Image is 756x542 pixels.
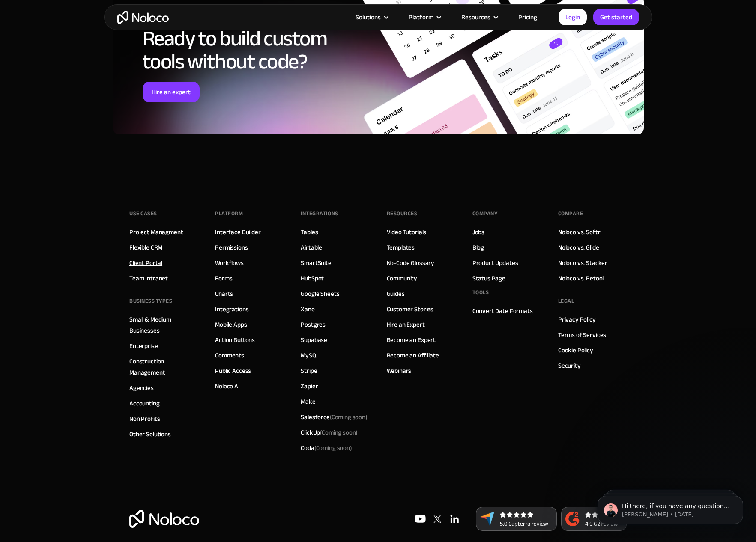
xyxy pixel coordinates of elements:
[320,426,358,438] span: (Coming soon)
[387,226,427,238] a: Video Tutorials
[558,207,583,220] div: Compare
[117,11,169,24] a: home
[143,27,359,73] h2: Ready to build custom tools without code?
[301,304,314,315] a: Xano
[215,226,260,238] a: Interface Builder
[301,257,332,268] a: SmartSuite
[387,207,418,220] div: Resources
[215,350,244,361] a: Comments
[215,257,244,268] a: Workflows
[558,226,601,238] a: Noloco vs. Softr
[301,350,319,361] a: MySQL
[215,381,240,392] a: Noloco AI
[215,242,248,253] a: Permissions
[129,242,162,253] a: Flexible CRM
[330,411,368,423] span: (Coming soon)
[387,350,439,361] a: Become an Affiliate
[508,12,548,23] a: Pricing
[559,9,587,25] a: Login
[301,226,318,238] a: Tables
[301,273,324,284] a: HubSpot
[301,242,322,253] a: Airtable
[472,305,533,316] a: Convert Date Formats
[129,257,162,268] a: Client Portal
[314,442,352,454] span: (Coming soon)
[387,304,434,315] a: Customer Stories
[585,478,756,538] iframe: Intercom notifications message
[129,314,198,336] a: Small & Medium Businesses
[356,12,381,23] div: Solutions
[301,396,315,407] a: Make
[129,273,168,284] a: Team Intranet
[129,398,160,409] a: Accounting
[129,382,154,393] a: Agencies
[301,319,326,330] a: Postgres
[398,12,451,23] div: Platform
[301,288,339,299] a: Google Sheets
[129,356,198,378] a: Construction Management
[215,304,248,315] a: Integrations
[215,288,233,299] a: Charts
[461,12,490,23] div: Resources
[129,295,172,307] div: BUSINESS TYPES
[387,288,405,299] a: Guides
[409,12,433,23] div: Platform
[215,365,251,376] a: Public Access
[129,226,183,238] a: Project Managment
[129,413,160,424] a: Non Profits
[215,273,232,284] a: Forms
[301,334,327,345] a: Supabase
[301,427,358,438] div: ClickUp
[472,257,518,268] a: Product Updates
[129,340,158,351] a: Enterprise
[387,365,412,376] a: Webinars
[387,273,418,284] a: Community
[345,12,398,23] div: Solutions
[558,295,574,307] div: Legal
[387,334,436,345] a: Become an Expert
[451,12,508,23] div: Resources
[387,257,435,268] a: No-Code Glossary
[472,226,484,238] a: Jobs
[472,286,489,299] div: Tools
[301,365,317,376] a: Stripe
[387,242,415,253] a: Templates
[215,319,247,330] a: Mobile Apps
[558,314,596,325] a: Privacy Policy
[593,9,639,25] a: Get started
[472,242,484,253] a: Blog
[558,345,593,356] a: Cookie Policy
[129,207,157,220] div: Use Cases
[558,242,599,253] a: Noloco vs. Glide
[129,429,171,440] a: Other Solutions
[215,334,255,345] a: Action Buttons
[558,329,606,340] a: Terms of Services
[301,442,352,453] div: Coda
[558,257,607,268] a: Noloco vs. Stacker
[143,82,200,102] a: Hire an expert
[472,273,505,284] a: Status Page
[301,381,318,392] a: Zapier
[301,411,368,423] div: Salesforce
[215,207,243,220] div: Platform
[301,207,338,220] div: INTEGRATIONS
[472,207,498,220] div: Company
[558,360,581,371] a: Security
[558,273,604,284] a: Noloco vs. Retool
[387,319,425,330] a: Hire an Expert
